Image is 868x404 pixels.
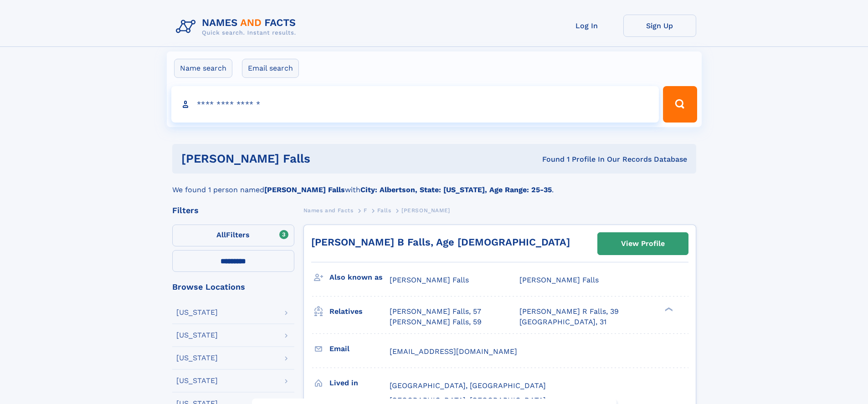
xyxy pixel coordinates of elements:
a: [PERSON_NAME] Falls, 59 [390,317,482,327]
div: [US_STATE] [176,309,218,316]
span: [GEOGRAPHIC_DATA], [GEOGRAPHIC_DATA] [390,381,546,390]
span: All [216,230,226,239]
span: [PERSON_NAME] Falls [390,276,469,284]
a: [PERSON_NAME] B Falls, Age [DEMOGRAPHIC_DATA] [311,236,570,248]
div: Browse Locations [172,283,294,291]
a: Sign Up [623,15,696,37]
div: View Profile [621,233,665,254]
a: [PERSON_NAME] R Falls, 39 [519,307,619,317]
div: [US_STATE] [176,377,218,384]
span: [PERSON_NAME] Falls [519,276,599,284]
input: search input [171,86,659,123]
span: [EMAIL_ADDRESS][DOMAIN_NAME] [390,347,517,356]
a: View Profile [598,233,688,255]
b: [PERSON_NAME] Falls [264,185,345,194]
span: [PERSON_NAME] [401,207,450,214]
a: F [364,205,367,216]
a: [PERSON_NAME] Falls, 57 [390,307,481,317]
div: Filters [172,206,294,215]
a: Names and Facts [303,205,354,216]
b: City: Albertson, State: [US_STATE], Age Range: 25-35 [360,185,552,194]
label: Email search [242,59,299,78]
h3: Also known as [329,270,390,285]
div: We found 1 person named with . [172,174,696,195]
span: F [364,207,367,214]
label: Filters [172,225,294,246]
button: Search Button [663,86,697,123]
label: Name search [174,59,232,78]
div: ❯ [663,307,673,312]
a: Log In [550,15,623,37]
span: Falls [377,207,391,214]
a: [GEOGRAPHIC_DATA], 31 [519,317,606,327]
a: Falls [377,205,391,216]
div: [US_STATE] [176,354,218,362]
img: Logo Names and Facts [172,15,303,39]
div: Found 1 Profile In Our Records Database [426,154,687,164]
h3: Lived in [329,375,390,391]
div: [US_STATE] [176,332,218,339]
h3: Relatives [329,304,390,319]
h3: Email [329,341,390,357]
h1: [PERSON_NAME] Falls [181,153,426,164]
